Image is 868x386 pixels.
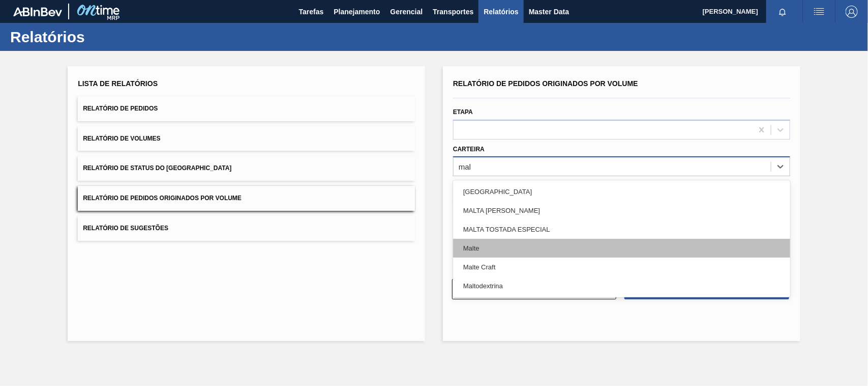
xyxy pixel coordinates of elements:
label: Carteira [453,146,485,153]
label: Etapa [453,108,473,116]
span: Relatório de Pedidos Originados por Volume [453,79,638,88]
div: [GEOGRAPHIC_DATA] [453,182,790,201]
span: Tarefas [299,6,324,18]
div: MALTA [PERSON_NAME] [453,201,790,220]
span: Transportes [433,6,473,18]
span: Relatório de Pedidos Originados por Volume [83,195,242,202]
span: Relatórios [484,6,518,18]
button: Relatório de Pedidos [78,96,415,121]
div: Maltodextrina [453,277,790,295]
div: Malte [453,239,790,258]
span: Relatório de Pedidos [83,105,158,112]
img: userActions [813,6,825,18]
h1: Relatórios [10,31,191,43]
span: Lista de Relatórios [78,79,158,88]
span: Relatório de Status do [GEOGRAPHIC_DATA] [83,164,231,172]
button: Limpar [452,279,616,299]
div: Malte Craft [453,258,790,277]
span: Planejamento [334,6,380,18]
button: Relatório de Pedidos Originados por Volume [78,186,415,211]
img: TNhmsLtSVTkK8tSr43FrP2fwEKptu5GPRR3wAAAABJRU5ErkJggg== [13,7,62,16]
span: Master Data [529,6,569,18]
span: Relatório de Sugestões [83,225,168,232]
button: Relatório de Volumes [78,126,415,151]
button: Relatório de Status do [GEOGRAPHIC_DATA] [78,156,415,181]
button: Relatório de Sugestões [78,216,415,241]
img: Logout [846,6,858,18]
span: Relatório de Volumes [83,135,160,142]
button: Notificações [766,5,799,19]
span: Gerencial [391,6,423,18]
div: MALTA TOSTADA ESPECIAL [453,220,790,239]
